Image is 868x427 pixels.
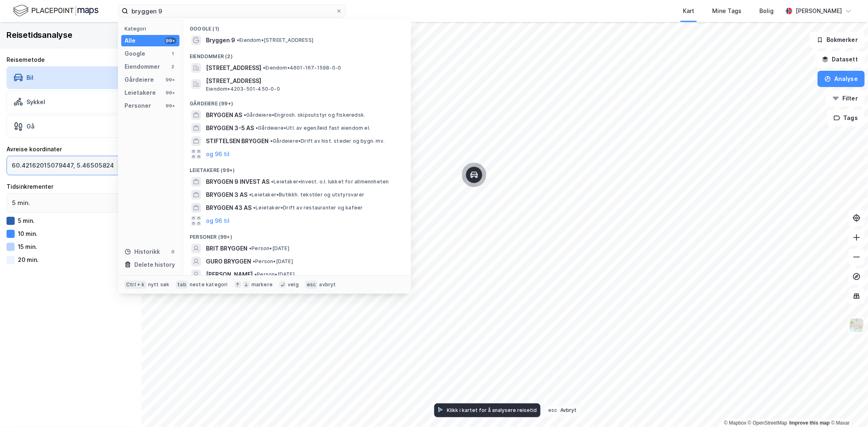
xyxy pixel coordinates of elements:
[134,260,175,270] div: Delete history
[263,65,265,71] span: •
[253,258,255,264] span: •
[305,281,318,289] div: esc
[176,281,188,289] div: tab
[206,177,269,187] span: BRYGGEN 9 INVEST AS
[253,205,363,211] span: Leietaker • Drift av restauranter og kafeer
[183,161,411,175] div: Leietakere (99+)
[125,49,145,59] div: Google
[18,243,37,250] div: 15 min.
[759,6,774,16] div: Bolig
[206,136,269,146] span: STIFTELSEN BRYGGEN
[748,420,787,426] a: OpenStreetMap
[270,138,385,144] span: Gårdeiere • Drift av hist. steder og bygn. mv.
[244,112,365,118] span: Gårdeiere • Engrosh. skipsutstyr og fiskeredsk.
[165,37,176,44] div: 99+
[849,318,864,333] img: Z
[249,245,289,252] span: Person • [DATE]
[712,6,741,16] div: Mine Tags
[206,63,261,73] span: [STREET_ADDRESS]
[183,47,411,61] div: Eiendommer (2)
[206,76,401,86] span: [STREET_ADDRESS]
[125,75,154,85] div: Gårdeiere
[170,50,176,57] div: 1
[253,258,293,265] span: Person • [DATE]
[254,271,295,278] span: Person • [DATE]
[270,138,273,144] span: •
[125,88,156,98] div: Leietakere
[170,63,176,70] div: 2
[190,281,228,288] div: neste kategori
[165,76,176,83] div: 99+
[18,256,39,263] div: 20 min.
[7,55,135,65] div: Reisemetode
[128,5,336,17] input: Søk på adresse, matrikkel, gårdeiere, leietakere eller personer
[125,62,160,72] div: Eiendommer
[26,74,33,81] div: Bil
[796,6,842,16] div: [PERSON_NAME]
[237,37,239,43] span: •
[13,4,98,18] img: logo.f888ab2527a4732fd821a326f86c7f29.svg
[7,28,72,41] div: Reisetidsanalyse
[251,281,273,288] div: markere
[206,244,247,253] span: BRIT BRYGGEN
[183,19,411,34] div: Google (1)
[206,86,280,92] span: Eiendom • 4203-501-450-0-0
[254,271,257,277] span: •
[183,227,411,242] div: Personer (99+)
[170,248,176,255] div: 0
[125,281,146,289] div: Ctrl + k
[724,420,746,426] a: Mapbox
[7,182,135,192] div: Tidsinkrementer
[288,281,299,288] div: velg
[206,190,247,200] span: BRYGGEN 3 AS
[206,123,254,133] span: BRYGGEN 3-5 AS
[827,388,868,427] div: Kontrollprogram for chat
[826,90,865,107] button: Filter
[810,32,865,48] button: Bokmerker
[7,156,118,175] input: Klikk i kartet for å velge avreisested
[206,149,230,159] button: og 96 til
[206,35,235,45] span: Bryggen 9
[206,216,230,226] button: og 96 til
[818,71,865,87] button: Analyse
[683,6,694,16] div: Kart
[256,125,370,131] span: Gårdeiere • Utl. av egen/leid fast eiendom el.
[18,217,35,224] div: 5 min.
[7,194,135,212] input: ClearOpen
[789,420,830,426] a: Improve this map
[237,37,313,44] span: Eiendom • [STREET_ADDRESS]
[271,179,273,185] span: •
[206,203,251,213] span: BRYGGEN 43 AS
[249,245,251,251] span: •
[256,125,258,131] span: •
[561,407,577,413] div: Avbryt
[249,192,364,198] span: Leietaker • Butikkh. tekstiler og utstyrsvarer
[827,388,868,427] iframe: Chat Widget
[466,167,482,183] div: Map marker
[125,36,136,46] div: Alle
[125,247,160,257] div: Historikk
[7,144,135,154] div: Avreise koordinater
[206,110,242,120] span: BRYGGEN AS
[165,102,176,109] div: 99+
[26,98,45,105] div: Sykkel
[547,406,559,414] div: esc
[165,89,176,96] div: 99+
[206,257,251,266] span: GURO BRYGGEN
[206,270,253,279] span: [PERSON_NAME]
[125,26,179,32] div: Kategori
[271,179,389,185] span: Leietaker • Invest. o.l. lukket for allmennheten
[26,123,35,130] div: Gå
[183,94,411,109] div: Gårdeiere (99+)
[18,230,37,237] div: 10 min.
[244,112,246,118] span: •
[319,281,336,288] div: avbryt
[827,110,865,126] button: Tags
[263,65,341,71] span: Eiendom • 4601-167-1598-0-0
[815,51,865,68] button: Datasett
[253,205,256,211] span: •
[249,192,251,198] span: •
[148,281,170,288] div: nytt søk
[125,101,151,111] div: Personer
[447,407,537,413] div: Klikk i kartet for å analysere reisetid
